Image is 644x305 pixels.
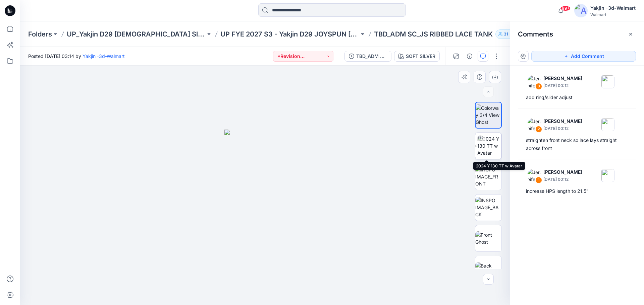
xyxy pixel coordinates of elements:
button: Details [464,51,475,62]
button: Add Comment [531,51,636,62]
p: [PERSON_NAME] [543,74,582,82]
div: add ring/slider adjust [526,93,628,101]
a: UP FYE 2027 S3 - Yakjin D29 JOYSPUN [DEMOGRAPHIC_DATA] Sleepwear [220,29,359,39]
span: Posted [DATE] 03:14 by [28,53,125,60]
div: TBD_ADM SC_JS RIBBED LACE TANK [356,53,387,60]
img: INSPO IMAGE_FRONT [475,166,501,187]
div: increase HPS length to 21.5" [526,187,628,195]
img: avatar [574,4,588,17]
h2: Comments [518,30,553,38]
img: Colorway 3/4 View Ghost [476,104,501,126]
div: 2 [535,126,542,133]
img: Jennifer Yerkes [527,118,541,131]
div: Walmart [590,12,636,17]
div: 1 [535,177,542,183]
img: Front Ghost [475,231,501,245]
span: 99+ [560,6,571,11]
p: TBD_ADM SC_JS RIBBED LACE TANK [374,29,493,39]
img: Back Ghost [475,262,501,276]
button: TBD_ADM SC_JS RIBBED LACE TANK [344,51,391,62]
a: Folders [28,29,52,39]
a: Yakjin -3d-Walmart [83,53,125,59]
p: [DATE] 00:12 [543,176,582,183]
button: SOFT SILVER [394,51,440,62]
img: INSPO IMAGE_BACK [475,197,501,218]
div: 3 [535,83,542,90]
img: Jennifer Yerkes [527,169,541,182]
button: 31 [495,29,517,39]
p: 31 [504,30,508,38]
div: SOFT SILVER [406,53,435,60]
p: [DATE] 00:12 [543,125,582,132]
p: [PERSON_NAME] [543,117,582,125]
div: straighten front neck so lace lays straight across front [526,136,628,152]
p: [DATE] 00:12 [543,82,582,89]
div: Yakjin -3d-Walmart [590,4,636,12]
p: [PERSON_NAME] [543,168,582,176]
a: UP_Yakjin D29 [DEMOGRAPHIC_DATA] Sleep [67,29,206,39]
img: 2024 Y 130 TT w Avatar [477,135,501,156]
img: Jennifer Yerkes [527,75,541,88]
